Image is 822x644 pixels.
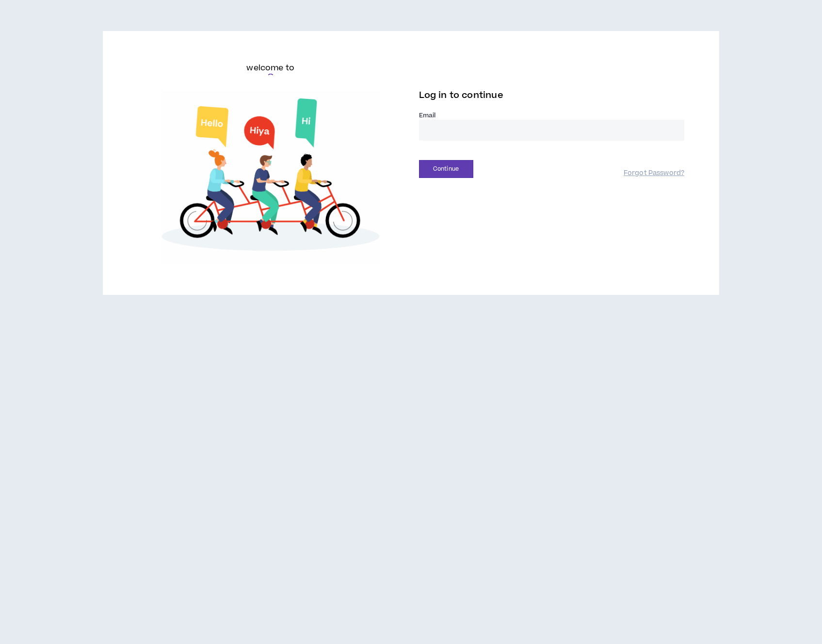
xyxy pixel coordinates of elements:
a: Forgot Password? [624,169,684,178]
button: Continue [419,160,473,178]
span: Log in to continue [419,89,503,101]
label: Email [419,111,685,120]
img: Welcome to Wripple [138,90,403,264]
h6: welcome to [246,62,294,74]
